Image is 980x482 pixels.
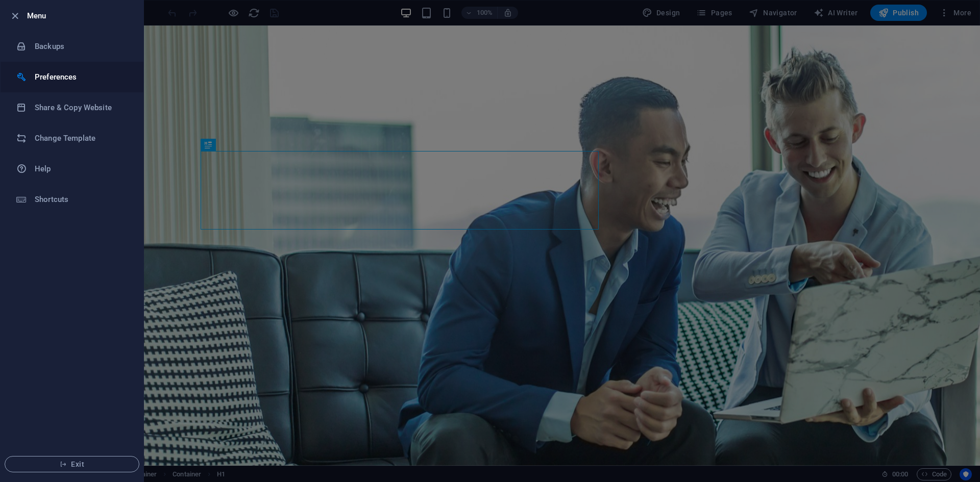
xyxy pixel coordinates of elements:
h6: Preferences [35,71,129,83]
h6: Change Template [35,132,129,144]
h6: Help [35,163,129,175]
h6: Backups [35,40,129,53]
h6: Share & Copy Website [35,102,129,114]
a: Help [1,154,143,184]
button: Exit [5,456,139,472]
h6: Menu [27,10,135,22]
span: Exit [13,460,131,468]
h6: Shortcuts [35,193,129,206]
